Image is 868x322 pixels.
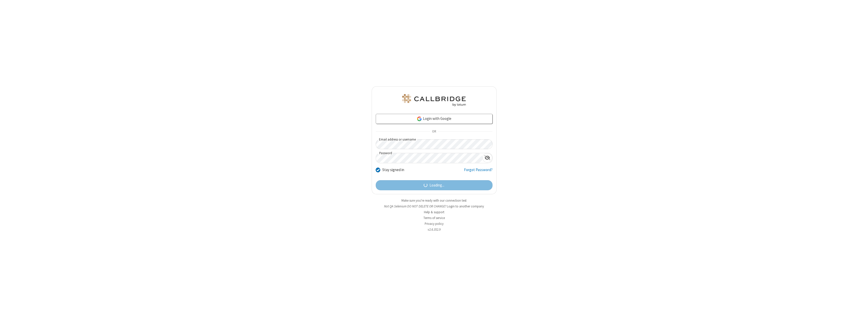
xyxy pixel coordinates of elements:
[424,210,444,214] a: Help & support
[447,204,484,209] button: Login to another company
[376,153,482,163] input: Password
[376,139,493,149] input: Email address or username
[401,198,467,203] a: Make sure you're ready with our connection test
[417,116,422,122] img: google-icon.png
[482,153,492,163] div: Show password
[423,216,445,220] a: Terms of service
[372,227,497,232] li: v2.6.352.9
[382,167,404,173] label: Stay signed in
[376,114,493,124] a: Login with Google
[425,222,444,226] a: Privacy policy
[376,180,493,190] button: Loading...
[372,204,497,209] li: Not QA Selenium DO NOT DELETE OR CHANGE?
[464,167,493,177] a: Forgot Password?
[429,182,444,188] span: Loading...
[430,128,438,135] span: OR
[401,94,467,106] img: QA Selenium DO NOT DELETE OR CHANGE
